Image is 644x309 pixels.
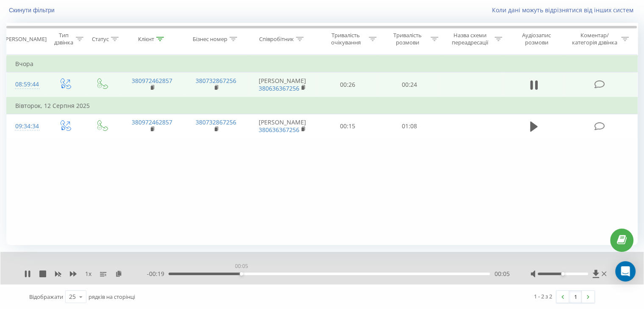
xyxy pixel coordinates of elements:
[4,36,47,43] div: [PERSON_NAME]
[561,272,564,276] div: Accessibility label
[138,36,154,43] div: Клієнт
[88,293,135,301] span: рядків на сторінці
[53,32,73,46] div: Тип дзвінка
[240,272,243,276] div: Accessibility label
[534,292,552,301] div: 1 - 2 з 2
[317,72,379,97] td: 00:26
[85,270,91,278] span: 1 x
[325,32,367,46] div: Тривалість очікування
[196,118,236,126] a: 380732867256
[259,84,299,92] a: 380636367256
[15,118,38,135] div: 09:34:34
[132,118,172,126] a: 380972462857
[569,291,582,303] a: 1
[248,114,317,138] td: [PERSON_NAME]
[6,6,59,14] button: Скинути фільтри
[92,36,109,43] div: Статус
[193,36,227,43] div: Бізнес номер
[386,32,428,46] div: Тривалість розмови
[317,114,379,138] td: 00:15
[69,292,76,301] div: 25
[7,97,638,114] td: Вівторок, 12 Серпня 2025
[569,32,619,46] div: Коментар/категорія дзвінка
[379,72,440,97] td: 00:24
[259,36,294,43] div: Співробітник
[233,260,250,272] div: 00:05
[448,32,492,46] div: Назва схеми переадресації
[492,6,638,14] a: Коли дані можуть відрізнятися вiд інших систем
[494,270,509,278] span: 00:05
[512,32,561,46] div: Аудіозапис розмови
[615,261,636,281] div: Open Intercom Messenger
[248,72,317,97] td: [PERSON_NAME]
[132,77,172,85] a: 380972462857
[196,77,236,85] a: 380732867256
[147,270,169,278] span: - 00:19
[7,55,638,72] td: Вчора
[259,126,299,134] a: 380636367256
[29,293,63,301] span: Відображати
[379,114,440,138] td: 01:08
[15,76,38,93] div: 08:59:44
